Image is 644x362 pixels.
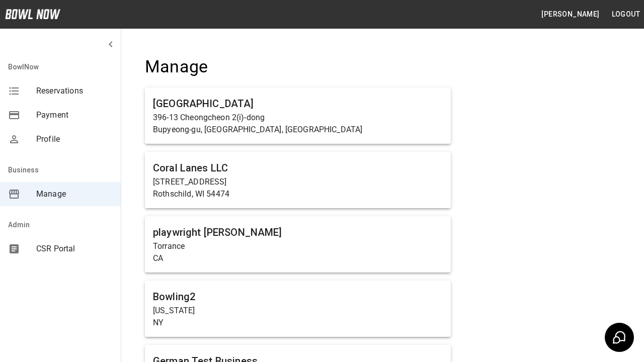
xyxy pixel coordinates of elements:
[153,112,443,124] p: 396-13 Cheongcheon 2(i)-dong
[537,5,603,24] button: [PERSON_NAME]
[36,188,113,200] span: Manage
[36,85,113,97] span: Reservations
[153,160,443,176] h6: Coral Lanes LLC
[608,5,644,24] button: Logout
[145,56,451,77] h4: Manage
[153,176,443,188] p: [STREET_ADDRESS]
[153,252,443,264] p: CA
[153,124,443,136] p: Bupyeong-gu, [GEOGRAPHIC_DATA], [GEOGRAPHIC_DATA]
[5,9,60,19] img: logo
[36,243,113,255] span: CSR Portal
[153,224,443,240] h6: playwright [PERSON_NAME]
[36,133,113,145] span: Profile
[153,317,443,329] p: NY
[153,289,443,305] h6: Bowling2
[153,305,443,317] p: [US_STATE]
[153,96,443,112] h6: [GEOGRAPHIC_DATA]
[153,188,443,200] p: Rothschild, WI 54474
[36,109,113,121] span: Payment
[153,240,443,252] p: Torrance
